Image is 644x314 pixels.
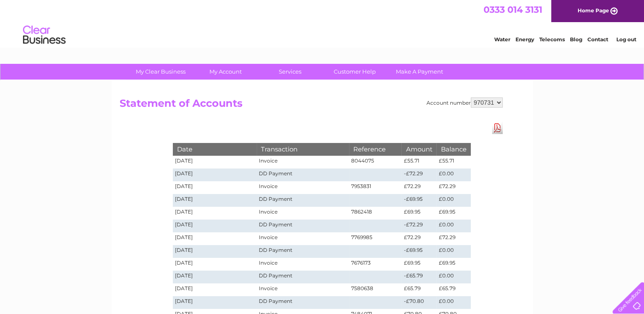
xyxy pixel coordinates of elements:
[173,207,257,220] td: [DATE]
[257,220,349,232] td: DD Payment
[587,36,608,43] a: Contact
[401,271,436,283] td: -£65.79
[23,22,66,48] img: logo.png
[401,220,436,232] td: -£72.29
[436,296,470,309] td: £0.00
[401,194,436,207] td: -£69.95
[255,64,325,80] a: Services
[349,181,402,194] td: 7953831
[436,143,470,155] th: Balance
[120,97,503,114] h2: Statement of Accounts
[173,156,257,168] td: [DATE]
[257,194,349,207] td: DD Payment
[616,36,636,43] a: Log out
[494,36,510,43] a: Water
[436,194,470,207] td: £0.00
[126,64,196,80] a: My Clear Business
[401,156,436,168] td: £55.71
[401,245,436,258] td: -£69.95
[401,232,436,245] td: £72.29
[492,122,503,134] a: Download Pdf
[349,283,402,296] td: 7580638
[173,220,257,232] td: [DATE]
[173,143,257,155] th: Date
[257,207,349,220] td: Invoice
[436,220,470,232] td: £0.00
[257,258,349,271] td: Invoice
[539,36,565,43] a: Telecoms
[484,4,542,15] a: 0333 014 3131
[349,258,402,271] td: 7676173
[190,64,260,80] a: My Account
[436,207,470,220] td: £69.95
[320,64,390,80] a: Customer Help
[257,271,349,283] td: DD Payment
[173,296,257,309] td: [DATE]
[401,258,436,271] td: £69.95
[401,143,436,155] th: Amount
[436,156,470,168] td: £55.71
[173,194,257,207] td: [DATE]
[401,207,436,220] td: £69.95
[257,181,349,194] td: Invoice
[257,245,349,258] td: DD Payment
[436,271,470,283] td: £0.00
[436,181,470,194] td: £72.29
[384,64,455,80] a: Make A Payment
[436,283,470,296] td: £65.79
[257,296,349,309] td: DD Payment
[349,156,402,168] td: 8044075
[257,232,349,245] td: Invoice
[173,245,257,258] td: [DATE]
[173,232,257,245] td: [DATE]
[401,283,436,296] td: £65.79
[436,245,470,258] td: £0.00
[349,207,402,220] td: 7862418
[401,181,436,194] td: £72.29
[173,283,257,296] td: [DATE]
[173,181,257,194] td: [DATE]
[257,156,349,168] td: Invoice
[401,296,436,309] td: -£70.80
[173,258,257,271] td: [DATE]
[515,36,534,43] a: Energy
[121,5,524,41] div: Clear Business is a trading name of Verastar Limited (registered in [GEOGRAPHIC_DATA] No. 3667643...
[257,143,349,155] th: Transaction
[349,143,402,155] th: Reference
[257,168,349,181] td: DD Payment
[401,168,436,181] td: -£72.29
[173,271,257,283] td: [DATE]
[570,36,582,43] a: Blog
[257,283,349,296] td: Invoice
[349,232,402,245] td: 7769985
[436,258,470,271] td: £69.95
[436,168,470,181] td: £0.00
[436,232,470,245] td: £72.29
[173,168,257,181] td: [DATE]
[426,97,503,108] div: Account number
